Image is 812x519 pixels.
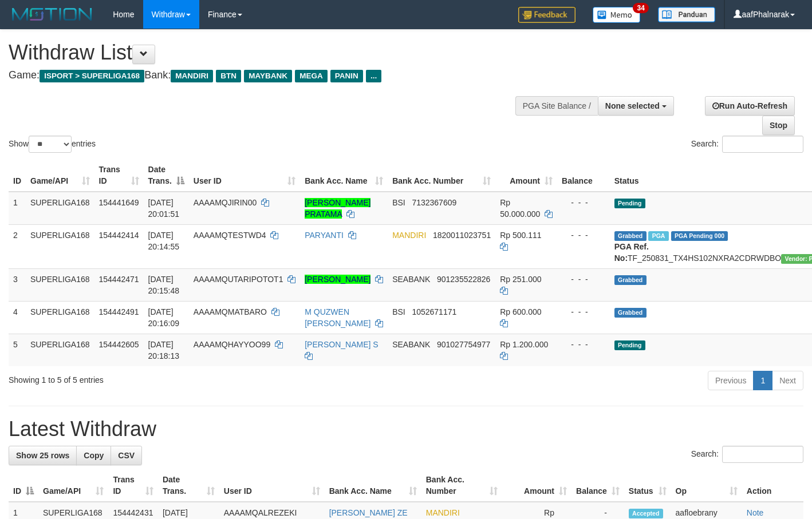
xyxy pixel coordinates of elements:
span: Copy 7132367609 to clipboard [412,198,456,207]
input: Search: [722,446,803,463]
select: Showentries [29,136,72,153]
h1: Latest Withdraw [9,418,803,441]
th: Status: activate to sort column ascending [624,469,671,502]
span: Copy 901027754977 to clipboard [437,340,490,349]
th: Trans ID: activate to sort column ascending [94,159,144,192]
th: Bank Acc. Name: activate to sort column ascending [300,159,388,192]
span: 154442414 [99,231,139,240]
span: SEABANK [392,275,430,284]
span: Grabbed [614,308,647,318]
span: BTN [216,70,241,82]
span: Show 25 rows [16,451,69,460]
th: Bank Acc. Name: activate to sort column ascending [325,469,421,502]
div: - - - [562,197,605,208]
span: Grabbed [614,231,647,241]
span: PANIN [330,70,363,82]
a: Previous [708,371,754,390]
th: Action [742,469,803,502]
td: SUPERLIGA168 [26,334,94,366]
span: [DATE] 20:15:48 [148,275,180,295]
div: Showing 1 to 5 of 5 entries [9,370,330,386]
span: Accepted [629,509,663,518]
span: 154442491 [99,307,139,316]
span: [DATE] 20:01:51 [148,198,180,219]
span: Pending [614,199,645,208]
td: 4 [9,301,26,334]
input: Search: [722,136,803,153]
th: ID [9,159,26,192]
span: Copy 1820011023751 to clipboard [433,231,491,240]
a: [PERSON_NAME] [305,275,370,284]
span: BSI [392,307,405,316]
span: AAAAMQTESTWD4 [194,231,266,240]
th: ID: activate to sort column descending [9,469,38,502]
span: Grabbed [614,275,647,285]
span: [DATE] 20:16:09 [148,307,180,328]
a: 1 [753,371,772,390]
img: MOTION_logo.png [9,6,96,23]
a: Note [747,508,764,517]
label: Search: [691,136,803,153]
td: 2 [9,224,26,268]
span: Rp 1.200.000 [500,340,548,349]
span: 154442471 [99,275,139,284]
img: Feedback.jpg [518,7,576,23]
span: Rp 50.000.000 [500,198,540,219]
th: Game/API: activate to sort column ascending [26,159,94,192]
span: AAAAMQJIRIN00 [194,198,257,207]
img: Button%20Memo.svg [593,7,641,23]
span: MANDIRI [392,231,426,240]
span: PGA Pending [671,231,728,241]
a: PARYANTI [305,231,344,240]
span: Rp 600.000 [500,307,541,316]
th: Date Trans.: activate to sort column descending [144,159,189,192]
a: [PERSON_NAME] PRATAMA [305,198,370,219]
th: Bank Acc. Number: activate to sort column ascending [388,159,495,192]
td: SUPERLIGA168 [26,301,94,334]
a: [PERSON_NAME] ZE [329,508,408,517]
span: Copy [84,451,104,460]
td: 5 [9,334,26,366]
td: SUPERLIGA168 [26,192,94,225]
a: Show 25 rows [9,446,77,465]
span: AAAAMQMATBARO [194,307,267,316]
label: Search: [691,446,803,463]
th: User ID: activate to sort column ascending [189,159,300,192]
span: ... [366,70,381,82]
th: Bank Acc. Number: activate to sort column ascending [421,469,502,502]
th: Date Trans.: activate to sort column ascending [158,469,219,502]
th: Amount: activate to sort column ascending [495,159,557,192]
a: M QUZWEN [PERSON_NAME] [305,307,370,328]
th: Game/API: activate to sort column ascending [38,469,108,502]
span: Rp 251.000 [500,275,541,284]
td: 1 [9,192,26,225]
span: ISPORT > SUPERLIGA168 [40,70,144,82]
span: AAAAMQUTARIPOTOT1 [194,275,283,284]
th: Amount: activate to sort column ascending [502,469,571,502]
th: User ID: activate to sort column ascending [219,469,325,502]
span: BSI [392,198,405,207]
a: Next [772,371,803,390]
div: - - - [562,339,605,350]
span: Marked by aafseijuro [648,231,668,241]
span: [DATE] 20:14:55 [148,231,180,251]
td: SUPERLIGA168 [26,268,94,301]
a: Stop [762,116,795,135]
div: - - - [562,274,605,285]
span: 154442605 [99,340,139,349]
img: panduan.png [658,7,715,22]
b: PGA Ref. No: [614,242,649,263]
h4: Game: Bank: [9,70,530,81]
a: [PERSON_NAME] S [305,340,378,349]
span: [DATE] 20:18:13 [148,340,180,360]
span: MAYBANK [244,70,292,82]
th: Balance [557,159,610,192]
div: - - - [562,306,605,318]
a: Copy [76,446,111,465]
span: 34 [633,3,648,13]
span: Copy 901235522826 to clipboard [437,275,490,284]
span: AAAAMQHAYYOO99 [194,340,270,349]
span: None selected [605,101,660,110]
span: 154441649 [99,198,139,207]
th: Trans ID: activate to sort column ascending [108,469,157,502]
